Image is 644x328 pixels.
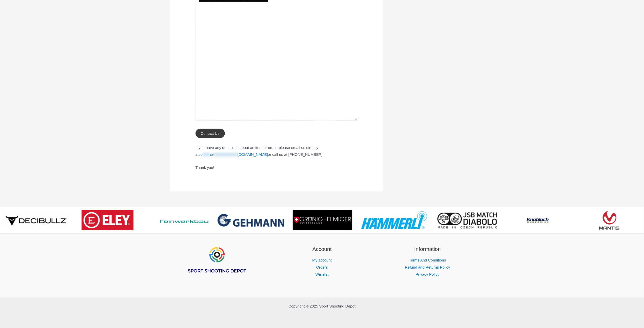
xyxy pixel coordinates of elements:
[82,210,133,230] img: brand logo
[170,245,263,286] aside: Footer Widget 1
[276,245,368,278] aside: Footer Widget 2
[381,245,474,253] h2: Information
[312,258,332,262] a: My account
[316,272,329,276] a: Wishlist
[199,152,268,157] span: This contact has been encoded by Anti-Spam by CleanTalk. Click to decode. To finish the decoding ...
[416,272,439,276] a: Privacy Policy
[409,258,446,262] a: Terms And Conditions
[381,257,474,278] nav: Information
[170,303,474,310] p: Copyright © 2025 Sport Shooting Depot
[196,129,225,138] button: Contact Us
[196,144,358,158] p: If you have any questions about an item or order, please email us directly at or call us at [PHON...
[316,265,328,269] a: Orders
[196,164,358,171] p: Thank you!
[276,257,368,278] nav: Account
[405,265,450,269] a: Refund and Returns Policy
[276,245,368,253] h2: Account
[381,245,474,278] aside: Footer Widget 3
